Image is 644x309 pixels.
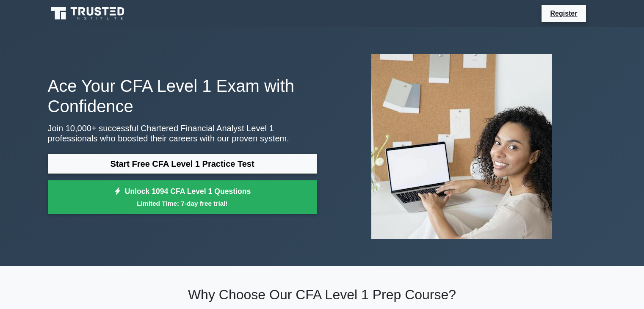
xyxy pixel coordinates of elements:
p: Join 10,000+ successful Chartered Financial Analyst Level 1 professionals who boosted their caree... [48,123,317,143]
a: Register [545,8,582,19]
h2: Why Choose Our CFA Level 1 Prep Course? [48,287,597,303]
h1: Ace Your CFA Level 1 Exam with Confidence [48,76,317,116]
a: Start Free CFA Level 1 Practice Test [48,154,317,174]
small: Limited Time: 7-day free trial! [58,199,307,208]
a: Unlock 1094 CFA Level 1 QuestionsLimited Time: 7-day free trial! [48,180,317,214]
